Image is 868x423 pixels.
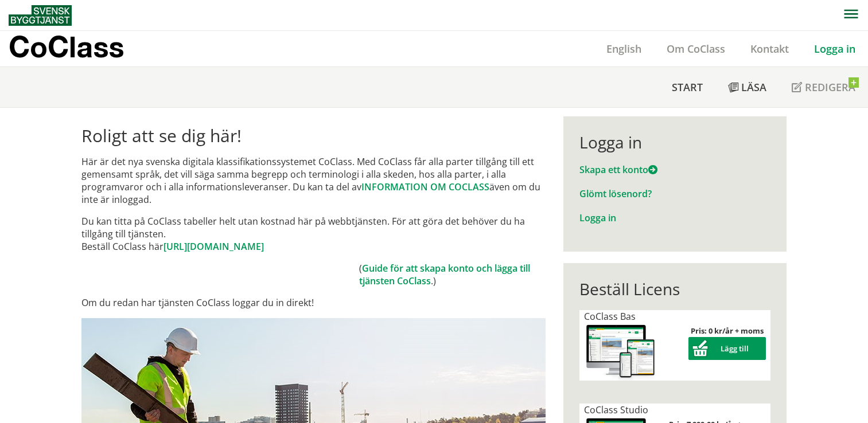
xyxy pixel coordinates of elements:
[579,211,616,224] a: Logga in
[359,262,546,287] td: ( .)
[579,132,770,152] div: Logga in
[654,42,738,56] a: Om CoClass
[81,296,546,309] p: Om du redan har tjänsten CoClass loggar du in direkt!
[672,80,703,94] span: Start
[9,31,149,66] a: CoClass
[584,404,648,416] span: CoClass Studio
[738,42,801,56] a: Kontakt
[81,215,546,253] p: Du kan titta på CoClass tabeller helt utan kostnad här på webbtjänsten. För att göra det behöver ...
[579,279,770,299] div: Beställ Licens
[594,42,654,56] a: English
[801,42,868,56] a: Logga in
[715,67,779,107] a: Läsa
[741,80,766,94] span: Läsa
[359,262,530,287] a: Guide för att skapa konto och lägga till tjänsten CoClass
[164,240,264,253] a: [URL][DOMAIN_NAME]
[9,40,124,53] p: CoClass
[659,67,715,107] a: Start
[81,155,546,206] p: Här är det nya svenska digitala klassifikationssystemet CoClass. Med CoClass får alla parter till...
[81,126,546,146] h1: Roligt att se dig här!
[691,326,764,336] strong: Pris: 0 kr/år + moms
[579,187,652,200] a: Glömt lösenord?
[688,337,766,360] button: Lägg till
[361,181,489,193] a: INFORMATION OM COCLASS
[584,323,657,381] img: coclass-license.jpg
[688,343,766,354] a: Lägg till
[584,310,636,323] span: CoClass Bas
[579,163,657,176] a: Skapa ett konto
[9,5,72,26] img: Svensk Byggtjänst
